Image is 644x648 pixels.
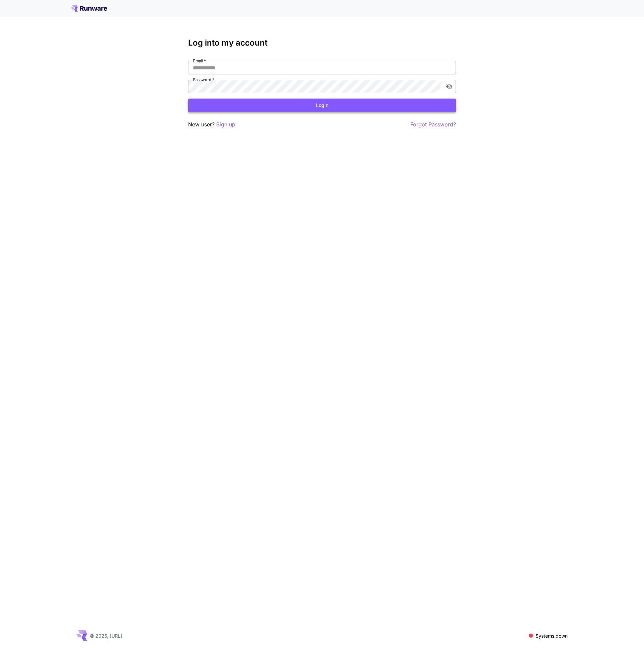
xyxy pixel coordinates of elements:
label: Email [193,58,206,64]
p: New user? [188,120,235,129]
p: © 2025, [URL] [90,632,122,639]
button: toggle password visibility [443,80,455,93]
button: Forgot Password? [410,120,456,129]
button: Login [188,99,456,112]
p: Systems down [536,632,568,639]
label: Password [193,77,214,82]
button: Sign up [216,120,235,129]
h3: Log into my account [188,38,456,48]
